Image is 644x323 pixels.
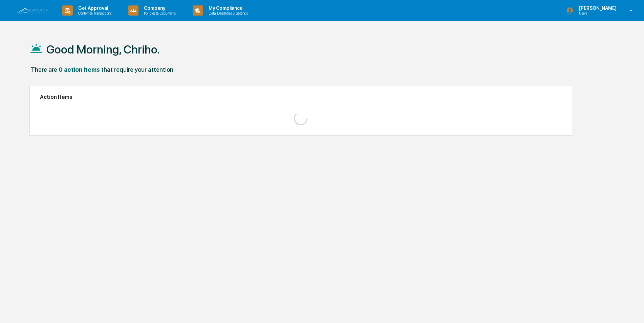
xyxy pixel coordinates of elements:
[574,5,620,11] p: [PERSON_NAME]
[40,94,562,100] h2: Action Items
[138,5,179,11] p: Company
[73,5,115,11] p: Get Approval
[31,66,57,73] div: There are
[16,7,49,14] img: logo
[203,11,251,16] p: Data, Deadlines & Settings
[59,66,100,73] div: 0 action items
[138,11,179,16] p: Policies & Documents
[203,5,251,11] p: My Compliance
[574,11,620,16] p: Users
[46,43,160,56] h1: Good Morning, Chriho.
[73,11,115,16] p: Content & Transactions
[101,66,175,73] div: that require your attention.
